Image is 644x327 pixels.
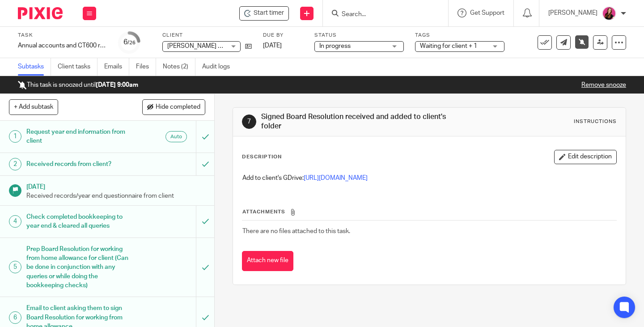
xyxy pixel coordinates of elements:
a: Remove snooze [581,82,626,88]
img: 21.png [602,6,616,21]
span: Attachments [242,209,285,214]
input: Search [341,11,421,19]
label: Client [162,32,252,39]
button: + Add subtask [9,99,58,115]
img: Pixie [18,7,63,19]
a: Client tasks [58,58,97,76]
h1: Signed Board Resolution received and added to client's folder [261,112,449,132]
span: Hide completed [156,104,200,111]
p: [PERSON_NAME] [548,8,597,17]
button: Attach new file [242,251,293,271]
span: [DATE] [263,42,282,49]
div: 4 [9,215,21,228]
b: [DATE] 9:00am [96,82,138,88]
p: Add to client's GDrive: [242,174,616,183]
div: ALLAN MECHANICAL LTD - Annual accounts and CT600 return [239,6,289,21]
span: Waiting for client + 1 [420,43,477,49]
h1: Prep Board Resolution for working from home allowance for client (Can be done in conjunction with... [26,242,134,293]
div: 1 [9,130,21,143]
span: [PERSON_NAME] MECHANICAL LTD [167,43,270,49]
a: Emails [104,58,129,76]
h1: Request year end information from client [26,125,134,148]
p: Description [242,153,282,161]
label: Status [314,32,404,39]
div: 5 [9,261,21,273]
a: Notes (2) [163,58,195,76]
button: Edit description [554,150,617,164]
p: This task is snoozed until [18,81,138,89]
div: 7 [242,115,256,129]
div: Annual accounts and CT600 return [18,41,107,50]
label: Task [18,32,107,39]
h1: [DATE] [26,180,205,191]
small: /26 [127,40,136,45]
a: Files [136,58,156,76]
span: Start timer [254,8,284,18]
div: Auto [165,131,187,142]
label: Due by [263,32,303,39]
div: 6 [123,37,136,47]
button: Hide completed [142,99,205,115]
span: In progress [319,43,351,49]
div: 2 [9,158,21,170]
span: There are no files attached to this task. [242,228,350,234]
a: [URL][DOMAIN_NAME] [304,175,368,181]
h1: Received records from client? [26,157,134,171]
a: Subtasks [18,58,51,76]
div: 6 [9,311,21,324]
label: Tags [415,32,504,39]
a: Audit logs [202,58,237,76]
h1: Check completed bookkeeping to year end & cleared all queries [26,210,134,233]
span: Get Support [470,10,504,16]
p: Received records/year end questionnaire from client [26,191,205,200]
div: Instructions [574,118,617,125]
